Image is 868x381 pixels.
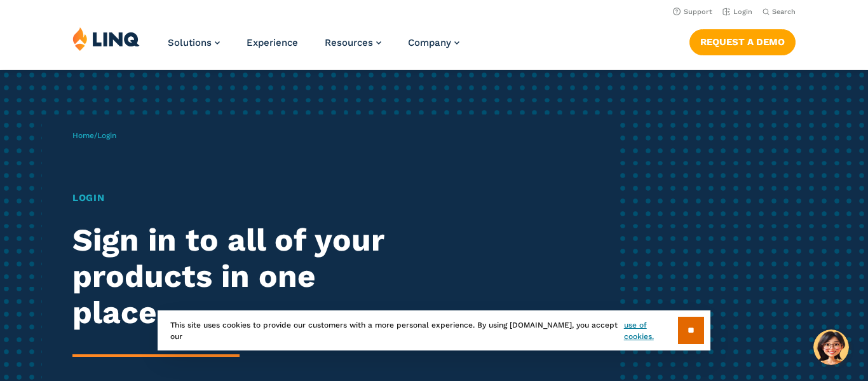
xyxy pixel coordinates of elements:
[408,37,459,48] a: Company
[72,131,116,140] span: /
[168,37,212,48] span: Solutions
[325,37,373,48] span: Resources
[763,7,796,17] button: Open Search Bar
[408,37,451,48] span: Company
[722,8,752,16] a: Login
[247,37,298,48] a: Experience
[72,191,407,205] h1: Login
[689,29,796,55] a: Request a Demo
[158,310,710,350] div: This site uses cookies to provide our customers with a more personal experience. By using [DOMAIN...
[624,319,678,342] a: use of cookies.
[813,329,849,365] button: Hello, have a question? Let’s chat.
[72,131,94,140] a: Home
[72,27,140,51] img: LINQ | K‑12 Software
[72,222,407,330] h2: Sign in to all of your products in one place.
[325,37,381,48] a: Resources
[673,8,712,16] a: Support
[168,27,459,69] nav: Primary Navigation
[689,27,796,55] nav: Button Navigation
[97,131,116,140] span: Login
[772,8,796,16] span: Search
[168,37,220,48] a: Solutions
